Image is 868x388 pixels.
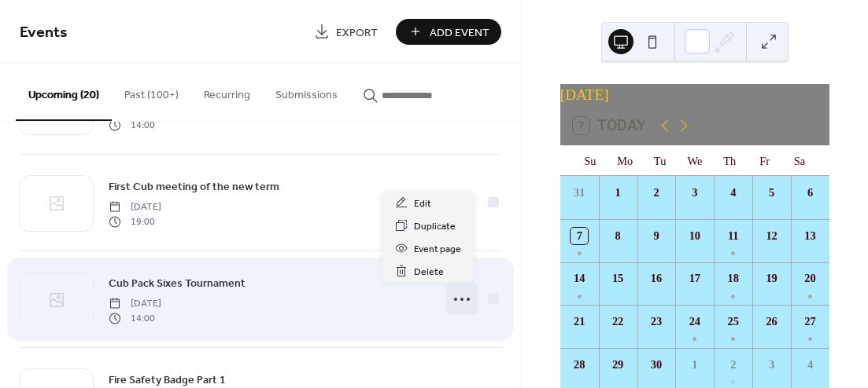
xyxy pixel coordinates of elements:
[648,313,665,331] div: 23
[725,185,742,202] div: 4
[686,357,704,374] div: 1
[686,185,704,202] div: 3
[648,185,665,202] div: 2
[725,270,742,287] div: 18
[782,145,817,177] div: Sa
[763,313,781,331] div: 26
[571,185,588,202] div: 31
[802,270,819,287] div: 20
[109,179,279,196] span: First Cub meeting of the new term
[336,24,378,41] span: Export
[109,276,246,292] span: Cub Pack Sixes Tournament
[430,24,489,41] span: Add Event
[747,145,781,177] div: Fr
[686,270,704,287] div: 17
[109,311,161,325] span: 14:00
[802,313,819,331] div: 27
[763,228,781,245] div: 12
[571,313,588,331] div: 21
[571,357,588,374] div: 28
[802,228,819,245] div: 13
[686,228,704,245] div: 10
[609,270,626,287] div: 15
[414,218,456,235] span: Duplicate
[642,145,677,177] div: Tu
[16,64,112,121] button: Upcoming (20)
[571,228,588,245] div: 7
[573,145,608,177] div: Su
[686,313,704,331] div: 24
[609,313,626,331] div: 22
[20,17,68,48] span: Events
[725,313,742,331] div: 25
[763,357,781,374] div: 3
[608,145,642,177] div: Mo
[571,270,588,287] div: 14
[648,228,665,245] div: 9
[725,357,742,374] div: 2
[678,145,712,177] div: We
[712,145,747,177] div: Th
[109,178,279,196] a: First Cub meeting of the new term
[109,214,161,229] span: 19:00
[109,118,161,132] span: 14:00
[763,185,781,202] div: 5
[414,196,431,212] span: Edit
[112,64,191,119] button: Past (100+)
[802,357,819,374] div: 4
[109,297,161,311] span: [DATE]
[609,185,626,202] div: 1
[414,241,461,258] span: Event page
[763,270,781,287] div: 19
[725,228,742,245] div: 11
[396,19,501,45] button: Add Event
[109,274,246,292] a: Cub Pack Sixes Tournament
[648,357,665,374] div: 30
[609,228,626,245] div: 8
[302,19,390,45] a: Export
[109,200,161,214] span: [DATE]
[648,270,665,287] div: 16
[414,264,444,280] span: Delete
[560,84,829,107] div: [DATE]
[191,64,263,119] button: Recurring
[802,185,819,202] div: 6
[609,357,626,374] div: 29
[263,64,350,119] button: Submissions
